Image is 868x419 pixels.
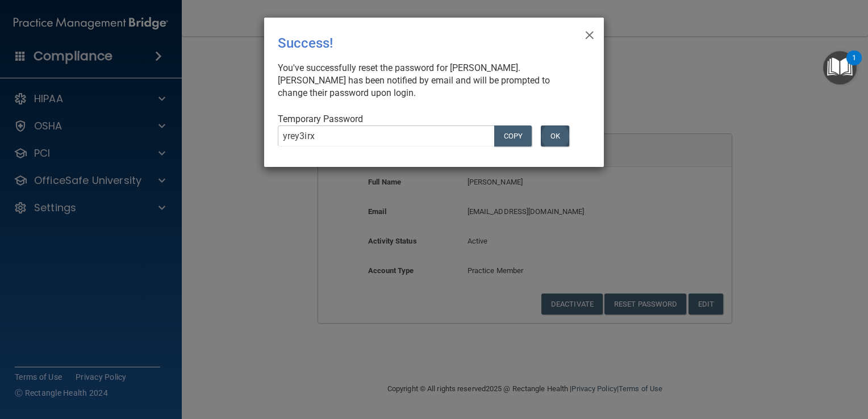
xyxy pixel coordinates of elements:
div: You've successfully reset the password for [PERSON_NAME]. [PERSON_NAME] has been notified by emai... [278,62,581,99]
button: Open Resource Center, 1 new notification [823,51,857,85]
div: Success! [278,27,544,60]
span: Temporary Password [278,114,363,124]
button: COPY [494,125,532,146]
button: OK [541,125,569,146]
span: × [585,22,595,45]
div: 1 [852,58,856,73]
